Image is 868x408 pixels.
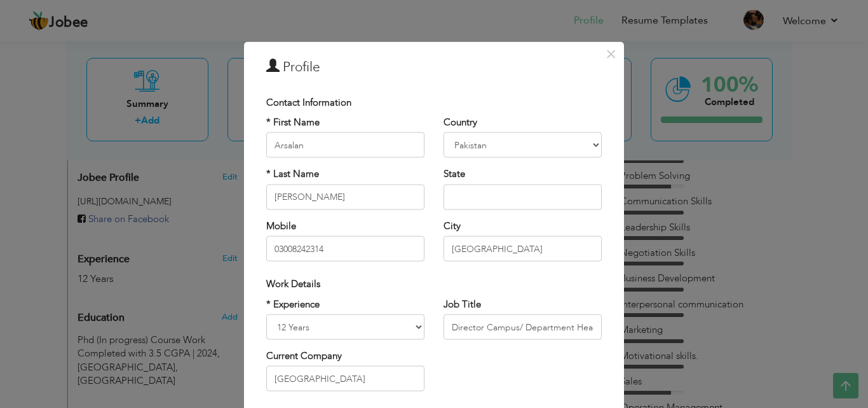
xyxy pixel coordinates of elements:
label: Mobile [266,219,296,232]
label: * Last Name [266,167,319,181]
span: Work Details [266,278,320,290]
label: * First Name [266,116,320,129]
label: Country [444,116,477,129]
span: Contact Information [266,95,351,108]
label: Job Title [444,297,481,311]
span: × [606,42,616,65]
h3: Profile [266,57,602,76]
label: State [444,167,465,181]
label: City [444,219,461,232]
label: Current Company [266,349,342,363]
button: Close [600,43,621,64]
label: * Experience [266,297,320,311]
